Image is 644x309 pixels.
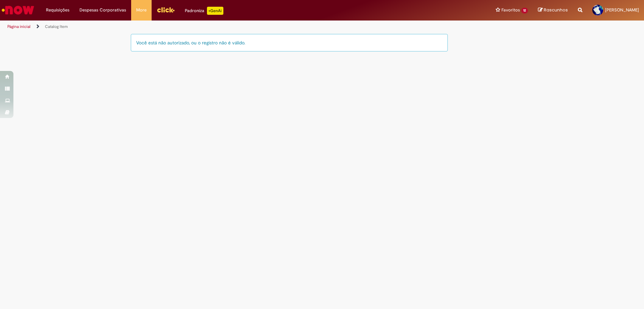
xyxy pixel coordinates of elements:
[131,34,448,51] div: Você está não autorizado, ou o registro não é válido.
[5,21,424,33] ul: Trilhas de página
[1,3,35,17] img: ServiceNow
[207,7,223,15] p: +GenAi
[185,7,223,15] div: Padroniza
[605,7,639,13] span: [PERSON_NAME]
[521,8,528,13] span: 12
[501,7,520,13] span: Favoritos
[79,7,126,13] span: Despesas Corporativas
[7,24,31,29] a: Página inicial
[46,7,69,13] span: Requisições
[45,24,68,29] a: Catalog Item
[136,7,147,13] span: More
[157,5,175,15] img: click_logo_yellow_360x200.png
[544,7,568,13] span: Rascunhos
[538,7,568,13] a: Rascunhos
